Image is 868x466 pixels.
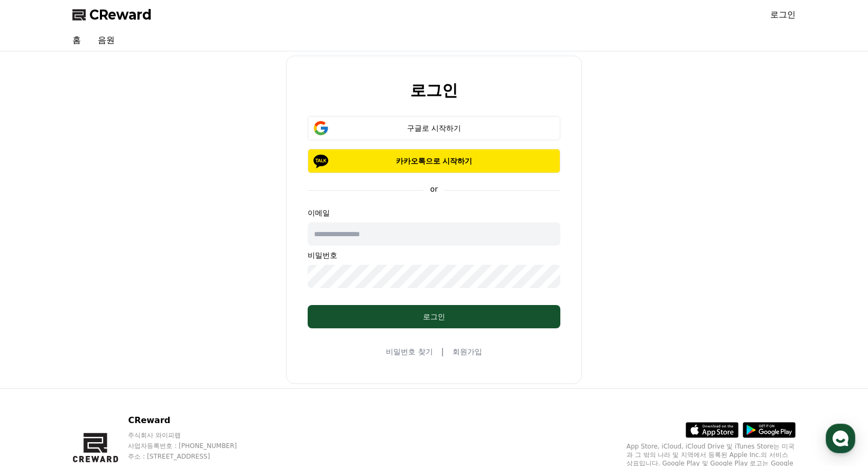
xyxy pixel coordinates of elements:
[308,305,560,328] button: 로그인
[453,346,482,357] a: 회원가입
[329,311,539,322] div: 로그인
[89,30,123,51] a: 음원
[128,442,257,450] p: 사업자등록번호 : [PHONE_NUMBER]
[308,250,560,261] p: 비밀번호
[128,431,257,440] p: 주식회사 와이피랩
[308,208,560,218] p: 이메일
[323,156,545,166] p: 카카오톡으로 시작하기
[136,336,203,362] a: 설정
[441,345,444,358] span: |
[424,184,444,194] p: or
[72,6,152,23] a: CReward
[163,352,176,360] span: 설정
[323,123,545,133] div: 구글로 시작하기
[410,82,458,99] h2: 로그인
[3,336,70,362] a: 홈
[308,116,560,140] button: 구글로 시작하기
[128,452,257,461] p: 주소 : [STREET_ADDRESS]
[770,8,796,21] a: 로그인
[33,352,40,360] span: 홈
[89,6,152,23] span: CReward
[64,30,89,51] a: 홈
[386,346,432,357] a: 비밀번호 찾기
[128,414,257,427] p: CReward
[308,149,560,173] button: 카카오톡으로 시작하기
[70,336,136,362] a: 대화
[97,352,109,361] span: 대화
